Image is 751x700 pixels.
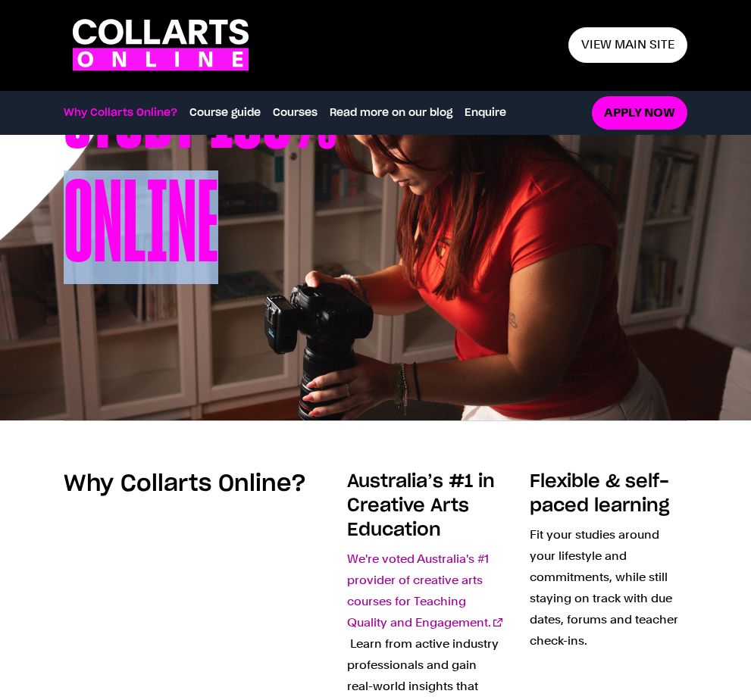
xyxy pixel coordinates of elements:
[64,470,306,498] h2: Why Collarts Online?
[347,470,505,542] h3: Australia’s #1 in Creative Arts Education
[64,105,177,121] a: Why Collarts Online?
[568,27,687,63] a: View main site
[592,96,687,130] a: Apply now
[530,470,687,518] h3: Flexible & self-paced learning
[347,552,502,630] a: We're voted Australia's #1 provider of creative arts courses for Teaching Quality and Engagement.
[273,105,318,121] a: Courses
[530,524,687,652] p: Fit your studies around your lifestyle and commitments, while still staying on track with due dat...
[330,105,452,121] a: Read more on our blog
[64,57,375,345] h1: Study 100% online
[465,105,506,121] a: Enquire
[189,105,261,121] a: Course guide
